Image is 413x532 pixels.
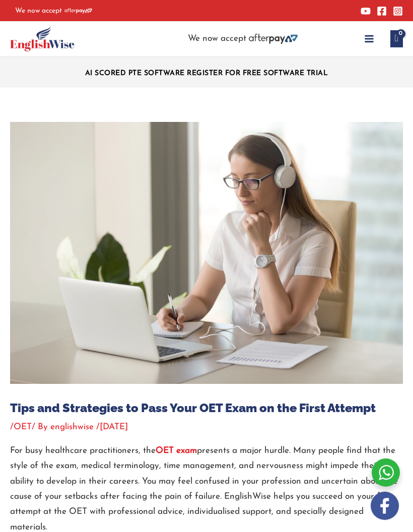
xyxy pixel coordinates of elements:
[14,423,32,431] a: OET
[64,8,92,14] img: Afterpay-Logo
[10,26,75,51] img: cropped-ew-logo
[78,61,336,82] aside: Header Widget 1
[10,421,403,433] div: / / By /
[100,423,128,431] span: [DATE]
[50,423,96,431] a: englishwise
[85,70,328,77] a: AI SCORED PTE SOFTWARE REGISTER FOR FREE SOFTWARE TRIAL
[188,34,246,44] span: We now accept
[50,423,94,431] span: englishwise
[371,492,399,520] img: white-facebook.png
[377,6,387,16] a: Facebook
[183,34,303,44] aside: Header Widget 2
[249,34,298,44] img: Afterpay-Logo
[10,401,403,415] h1: Tips and Strategies to Pass Your OET Exam on the First Attempt
[15,6,62,16] span: We now accept
[156,446,197,455] a: OET exam
[361,6,371,16] a: YouTube
[393,6,403,16] a: Instagram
